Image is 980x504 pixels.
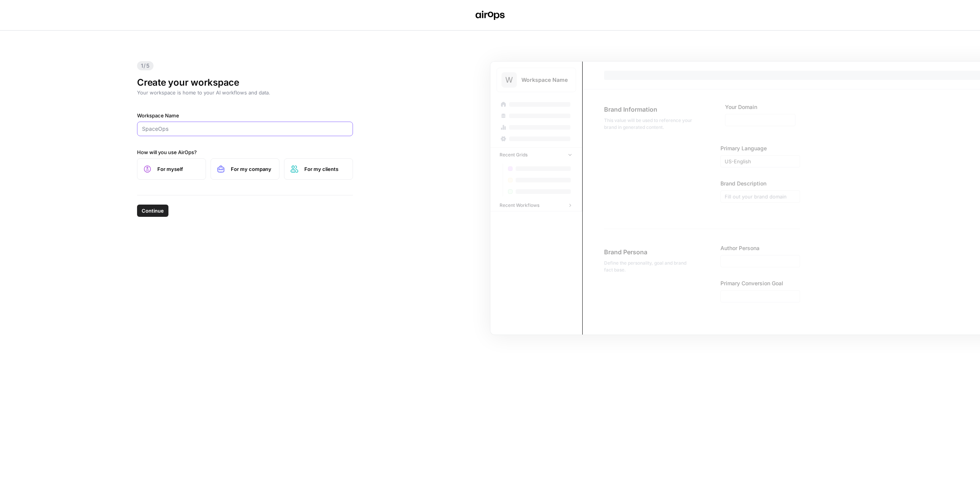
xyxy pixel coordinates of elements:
[137,76,353,89] h1: Create your workspace
[137,61,154,70] span: 1/5
[137,89,353,96] p: Your workspace is home to your AI workflows and data.
[304,165,346,173] span: For my clients
[505,75,513,85] span: W
[137,205,168,217] button: Continue
[231,165,273,173] span: For my company
[142,125,348,133] input: SpaceOps
[142,207,164,215] span: Continue
[137,148,353,156] label: How will you use AirOps?
[137,112,353,119] label: Workspace Name
[157,165,199,173] span: For myself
